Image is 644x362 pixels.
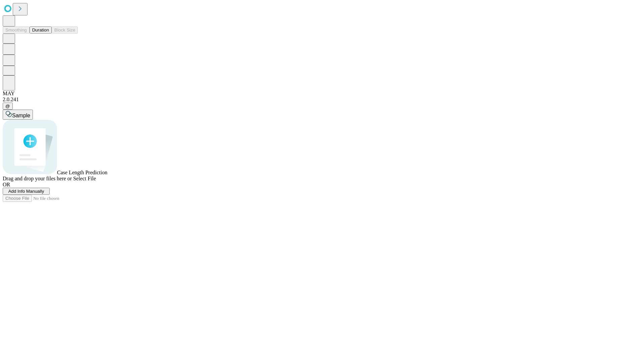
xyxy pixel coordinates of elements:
[3,176,72,181] span: Drag and drop your files here or
[5,104,10,109] span: @
[3,182,10,187] span: OR
[3,90,641,97] div: MAY
[30,26,52,34] button: Duration
[8,189,44,194] span: Add Info Manually
[3,26,30,34] button: Smoothing
[12,113,30,118] span: Sample
[57,170,107,175] span: Case Length Prediction
[3,103,13,110] button: @
[3,188,50,195] button: Add Info Manually
[3,97,641,103] div: 2.0.241
[73,176,96,181] span: Select File
[52,26,78,34] button: Block Size
[3,110,33,120] button: Sample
